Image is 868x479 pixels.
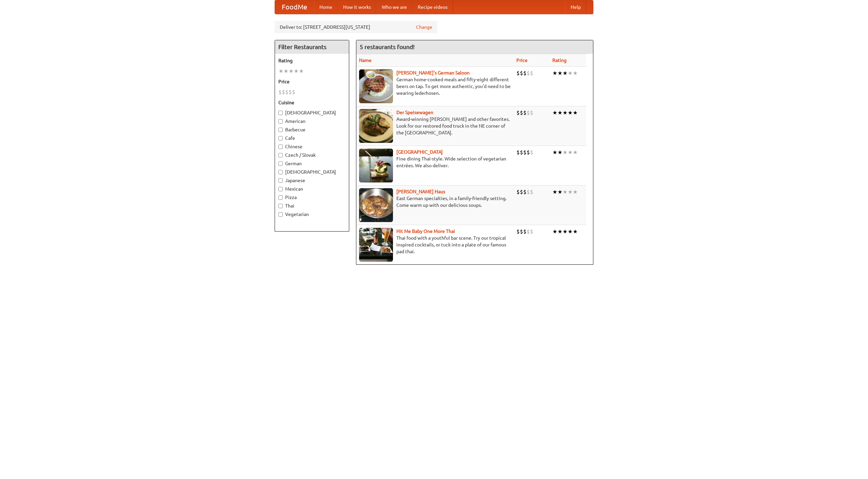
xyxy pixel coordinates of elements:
[278,153,283,157] input: Czech / Slovak
[552,188,557,196] li: ★
[278,109,346,116] label: [DEMOGRAPHIC_DATA]
[292,88,295,96] li: $
[278,178,283,183] input: Japanese
[278,212,283,217] input: Vegetarian
[278,145,283,149] input: Chinese
[396,110,433,115] a: Der Speisewagen
[573,228,578,235] li: ★
[359,149,393,182] img: satay.jpg
[359,69,393,103] img: esthers.jpg
[573,69,578,77] li: ★
[359,228,393,262] img: babythai.jpg
[523,109,527,116] li: $
[289,67,294,75] li: ★
[285,88,289,96] li: $
[278,161,283,166] input: German
[278,119,283,124] input: American
[278,111,283,115] input: [DEMOGRAPHIC_DATA]
[563,188,568,196] li: ★
[278,204,283,208] input: Thai
[278,195,283,200] input: Pizza
[299,67,304,75] li: ★
[568,69,573,77] li: ★
[527,149,530,156] li: $
[278,194,346,201] label: Pizza
[359,116,511,136] p: Award-winning [PERSON_NAME] and other favorites. Look for our restored food truck in the NE corne...
[278,211,346,218] label: Vegetarian
[396,189,445,194] b: [PERSON_NAME] Haus
[278,128,283,132] input: Barbecue
[278,57,346,64] h5: Rating
[552,69,557,77] li: ★
[278,78,346,85] h5: Price
[530,109,533,116] li: $
[278,202,346,209] label: Thai
[520,69,523,77] li: $
[275,40,349,54] h4: Filter Restaurants
[523,69,527,77] li: $
[376,0,412,14] a: Who we are
[523,149,527,156] li: $
[563,69,568,77] li: ★
[557,149,563,156] li: ★
[516,109,520,116] li: $
[568,149,573,156] li: ★
[573,109,578,116] li: ★
[516,58,528,63] a: Price
[557,109,563,116] li: ★
[565,0,586,14] a: Help
[563,228,568,235] li: ★
[516,188,520,196] li: $
[278,160,346,167] label: German
[520,228,523,235] li: $
[530,149,533,156] li: $
[278,88,282,96] li: $
[359,155,511,169] p: Fine dining Thai-style. Wide selection of vegetarian entrées. We also deliver.
[527,188,530,196] li: $
[416,24,432,30] a: Change
[530,69,533,77] li: $
[278,136,283,140] input: Cafe
[278,143,346,150] label: Chinese
[557,188,563,196] li: ★
[278,177,346,184] label: Japanese
[530,188,533,196] li: $
[557,69,563,77] li: ★
[282,88,285,96] li: $
[523,188,527,196] li: $
[523,228,527,235] li: $
[294,67,299,75] li: ★
[278,169,346,175] label: [DEMOGRAPHIC_DATA]
[359,76,511,96] p: German home-cooked meals and fifty-eight different beers on tap. To get more authentic, you'd nee...
[289,88,292,96] li: $
[360,44,415,50] ng-pluralize: 5 restaurants found!
[563,149,568,156] li: ★
[278,126,346,133] label: Barbecue
[359,195,511,209] p: East German specialties, in a family-friendly setting. Come warm up with our delicious soups.
[396,149,443,155] a: [GEOGRAPHIC_DATA]
[568,228,573,235] li: ★
[278,152,346,158] label: Czech / Slovak
[527,69,530,77] li: $
[359,109,393,143] img: speisewagen.jpg
[278,186,346,192] label: Mexican
[396,228,455,234] a: Hit Me Baby One More Thai
[396,70,470,75] b: [PERSON_NAME]'s German Saloon
[552,149,557,156] li: ★
[278,118,346,125] label: American
[520,149,523,156] li: $
[278,67,283,75] li: ★
[314,0,338,14] a: Home
[557,228,563,235] li: ★
[278,170,283,174] input: [DEMOGRAPHIC_DATA]
[573,188,578,196] li: ★
[338,0,376,14] a: How it works
[527,228,530,235] li: $
[278,135,346,141] label: Cafe
[278,99,346,106] h5: Cuisine
[520,188,523,196] li: $
[516,149,520,156] li: $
